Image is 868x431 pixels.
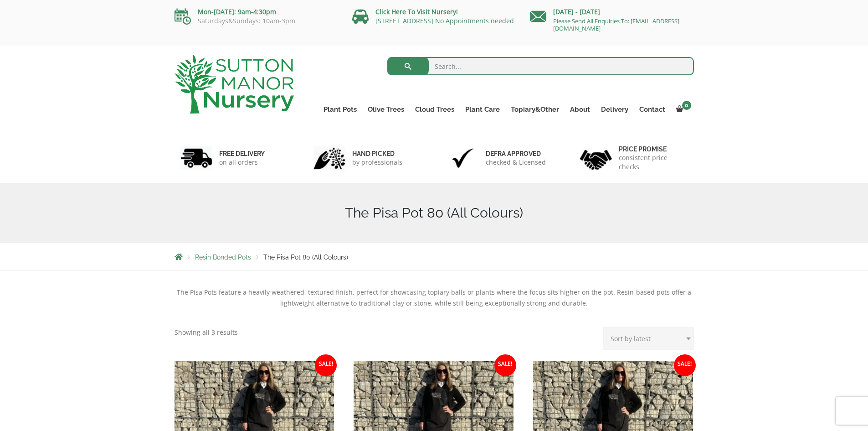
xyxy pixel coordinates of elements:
a: Plant Pots [318,103,362,116]
img: 4.jpg [580,144,612,172]
img: 2.jpg [313,146,345,170]
img: 1.jpg [180,146,212,170]
a: Olive Trees [362,103,410,116]
p: The Pisa Pots feature a heavily weathered, textured finish, perfect for showcasing topiary balls ... [175,287,694,309]
a: [STREET_ADDRESS] No Appointments needed [375,16,514,25]
a: 0 [671,103,694,116]
a: About [565,103,596,116]
img: 3.jpg [447,146,479,170]
a: Cloud Trees [410,103,460,116]
p: [DATE] - [DATE] [530,6,694,17]
p: Mon-[DATE]: 9am-4:30pm [175,6,339,17]
p: consistent price checks [619,153,688,171]
a: Resin Bonded Pots [195,254,251,261]
select: Shop order [603,327,694,350]
input: Search... [387,57,694,75]
a: Please Send All Enquiries To: [EMAIL_ADDRESS][DOMAIN_NAME] [553,17,679,32]
span: Sale! [315,354,337,376]
span: Sale! [674,354,696,376]
p: on all orders [219,158,265,167]
p: Saturdays&Sundays: 10am-3pm [175,17,339,25]
p: checked & Licensed [486,158,546,167]
img: logo [175,55,294,114]
h6: Defra approved [486,150,546,158]
span: 0 [682,101,691,110]
a: Topiary&Other [505,103,565,116]
h6: FREE DELIVERY [219,150,265,158]
a: Delivery [596,103,634,116]
a: Plant Care [460,103,505,116]
h6: Price promise [619,145,688,153]
h1: The Pisa Pot 80 (All Colours) [175,205,694,221]
a: Click Here To Visit Nursery! [375,7,458,16]
p: by professionals [352,158,402,167]
span: Sale! [494,354,516,376]
p: Showing all 3 results [175,327,238,338]
span: The Pisa Pot 80 (All Colours) [263,254,348,261]
h6: hand picked [352,150,402,158]
a: Contact [634,103,671,116]
nav: Breadcrumbs [175,253,694,260]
